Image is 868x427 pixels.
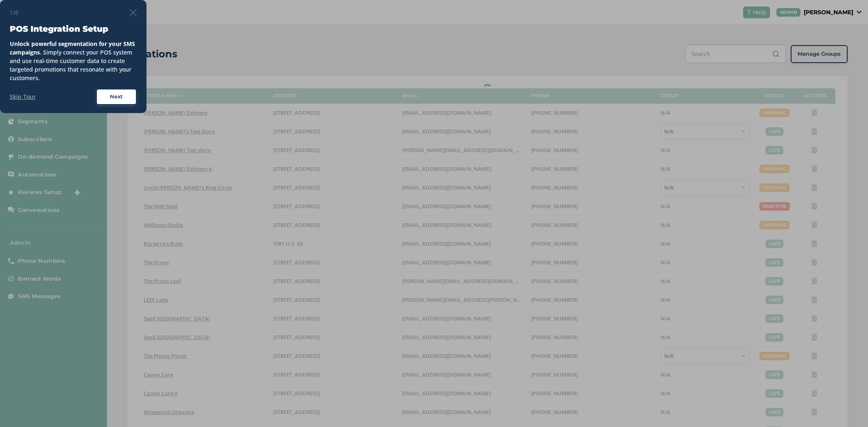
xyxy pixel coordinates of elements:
[129,9,137,16] img: icon-close-thin-accent-606ae9a3.svg
[96,89,137,105] button: Next
[110,93,123,101] span: Next
[10,39,137,82] div: . Simply connect your POS system and use real-time customer data to create targeted promotions th...
[10,40,135,56] strong: Unlock powerful segmentation for your SMS campaigns
[827,388,868,427] iframe: Chat Widget
[10,8,18,17] span: 1/8
[10,92,36,101] label: Skip Tour
[10,23,137,35] h3: POS Integration Setup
